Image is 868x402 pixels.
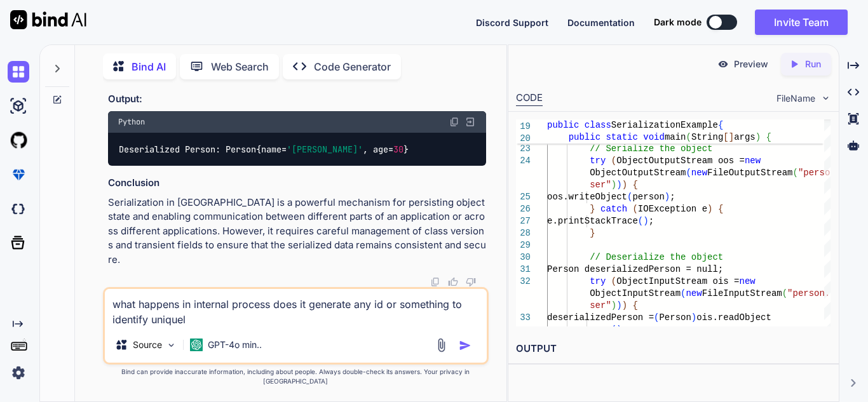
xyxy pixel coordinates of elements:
[665,192,670,202] span: )
[8,130,29,151] img: githubLight
[590,180,611,190] span: ser"
[569,132,600,142] span: public
[434,338,449,352] img: attachment
[659,312,691,323] span: Person
[585,120,611,130] span: class
[638,216,643,226] span: (
[622,300,627,311] span: )
[686,288,702,298] span: new
[459,339,471,352] img: icon
[211,59,269,74] p: Web Search
[616,156,745,166] span: ObjectOutputStream oos =
[707,204,712,214] span: )
[717,58,729,70] img: preview
[611,156,616,166] span: (
[632,300,637,311] span: {
[590,252,723,262] span: // Deserialize the object
[567,16,635,29] button: Documentation
[734,132,756,142] span: args
[516,215,531,227] div: 27
[516,239,531,251] div: 29
[638,204,707,214] span: IOException e
[798,168,841,178] span: "person.
[516,143,531,155] div: 23
[611,180,616,190] span: )
[190,338,203,351] img: GPT-4o mini
[516,121,531,133] span: 19
[654,16,702,29] span: Dark mode
[516,133,531,145] span: 20
[718,120,723,130] span: {
[118,143,410,156] code: Deserialized Person: Person{name= , age= }
[314,59,391,74] p: Code Generator
[734,58,768,70] p: Preview
[681,288,686,298] span: (
[745,156,761,166] span: new
[590,276,606,286] span: try
[740,276,756,286] span: new
[516,276,531,288] div: 32
[8,362,29,384] img: settings
[696,312,771,323] span: ois.readObject
[718,204,723,214] span: {
[590,228,595,238] span: }
[616,180,621,190] span: )
[567,17,635,28] span: Documentation
[590,168,686,178] span: ObjectOutputStream
[665,132,686,142] span: main
[10,10,86,29] img: Bind AI
[108,196,486,267] p: Serialization in [GEOGRAPHIC_DATA] is a powerful mechanism for persisting object state and enabli...
[449,117,459,127] img: copy
[393,144,403,155] span: 30
[516,227,531,239] div: 28
[590,300,611,311] span: ser"
[8,61,29,83] img: chat
[430,277,440,287] img: copy
[476,17,548,28] span: Discord Support
[616,300,621,311] span: )
[547,216,638,226] span: e.printStackTrace
[611,120,718,130] span: SerializationExample
[611,276,616,286] span: (
[476,16,548,29] button: Discord Support
[691,168,707,178] span: new
[132,59,166,74] p: Bind AI
[632,204,637,214] span: (
[686,168,691,178] span: (
[208,338,262,351] p: GPT-4o min..
[611,300,616,311] span: )
[448,277,458,287] img: like
[707,168,792,178] span: FileOutputStream
[516,203,531,215] div: 26
[654,312,659,323] span: (
[516,191,531,203] div: 25
[8,198,29,220] img: darkCloudIdeIcon
[787,288,830,298] span: "person.
[616,276,739,286] span: ObjectInputStream ois =
[611,325,616,335] span: (
[691,132,723,142] span: String
[616,325,621,335] span: )
[108,92,486,107] h3: Output:
[590,288,681,298] span: ObjectInputStream
[547,264,723,274] span: Person deserializedPerson = null;
[643,132,665,142] span: void
[793,168,798,178] span: (
[287,144,363,155] span: '[PERSON_NAME]'
[508,334,839,364] h2: OUTPUT
[108,176,486,191] h3: Conclusion
[632,192,664,202] span: person
[805,58,821,70] p: Run
[686,132,691,142] span: (
[516,251,531,264] div: 30
[547,192,627,202] span: oos.writeObject
[756,132,761,142] span: )
[466,277,476,287] img: dislike
[166,340,177,351] img: Pick Models
[766,132,771,142] span: {
[776,92,815,105] span: FileName
[643,216,648,226] span: )
[590,156,606,166] span: try
[729,132,734,142] span: ]
[516,312,531,324] div: 33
